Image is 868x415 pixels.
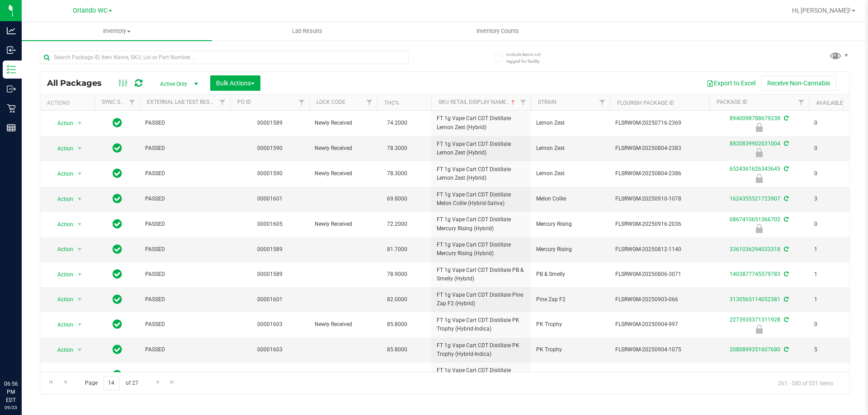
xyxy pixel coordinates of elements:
button: Export to Excel [701,75,761,91]
a: 00001603 [257,372,283,378]
a: Filter [125,95,140,110]
span: FT 1g Vape Cart CDT Distillate Purple PJs (Hybrid) [437,366,525,383]
span: 1 [814,245,849,254]
span: select [74,293,85,306]
span: FLSRWGM-20250812-1140 [615,245,704,254]
span: Action [49,193,74,205]
span: 72.2000 [382,218,412,231]
span: select [74,142,85,155]
iframe: Resource center unread badge [27,341,38,352]
a: 00001589 [257,271,283,277]
span: FT 1g Vape Cart CDT Distillate Mercury Rising (Hybrid) [437,215,525,233]
span: 78.3000 [382,167,412,180]
span: 5 [814,345,849,354]
span: Action [49,368,74,381]
span: Page of 27 [77,376,146,390]
span: Sync from Compliance System [783,346,788,353]
a: 00001603 [257,346,283,353]
a: Go to the first page [44,376,57,388]
span: FLSRWGM-20250804-2383 [615,144,704,153]
a: External Lab Test Result [147,99,218,105]
span: In Sync [113,293,122,306]
a: Lock Code [316,99,345,105]
iframe: Resource center [9,343,36,370]
span: Action [49,168,74,180]
span: 1 [814,295,849,304]
a: 0867410651366702 [730,216,780,223]
inline-svg: Outbound [7,84,16,93]
a: Sku Retail Display Name [439,99,517,105]
span: FT 1g Vape Cart CDT Distillate PB & Smelly (Hybrid) [437,266,525,283]
span: select [74,318,85,331]
span: In Sync [113,268,122,280]
span: Sync from Compliance System [783,140,788,147]
span: All Packages [47,78,111,88]
input: 14 [104,376,120,390]
a: Inventory Counts [402,22,593,41]
span: Bulk Actions [216,79,255,87]
span: PASSED [145,245,225,254]
span: Sync from Compliance System [783,271,788,277]
a: Available [816,100,843,106]
span: Newly Received [315,169,372,178]
span: PASSED [145,270,225,279]
span: Hi, [PERSON_NAME]! [792,7,851,14]
span: In Sync [113,167,122,180]
a: 00001590 [257,170,283,177]
span: PASSED [145,295,225,304]
div: Newly Received [708,123,810,132]
span: Sync from Compliance System [783,317,788,323]
span: select [74,344,85,356]
span: PASSED [145,119,225,127]
inline-svg: Reports [7,123,16,132]
a: 8940098788679238 [730,115,780,121]
a: 1403877745579783 [730,271,780,277]
a: Flourish Package ID [617,100,674,106]
span: PASSED [145,220,225,228]
p: 09/23 [4,404,18,411]
span: Include items not tagged for facility [506,51,552,65]
a: PO ID [237,99,251,105]
span: Action [49,243,74,256]
span: 69.8000 [382,192,412,205]
span: Inventory [22,27,212,35]
a: 00001589 [257,120,283,126]
a: 00001590 [257,145,283,151]
span: 81.7000 [382,243,412,256]
span: FLSRWGM-20250904-997 [615,320,704,329]
span: 261 - 280 of 531 items [771,376,840,390]
span: FLSRWGM-20250804-2386 [615,169,704,178]
a: 8821258611483662 [730,372,780,378]
a: 00001601 [257,296,283,303]
inline-svg: Inbound [7,46,16,55]
span: Pine Zap F2 [536,295,604,304]
span: 0 [814,220,849,228]
a: Filter [294,95,309,110]
span: FLSRWGM-20250716-2369 [615,119,704,127]
span: FT 1g Vape Cart CDT Distillate Melon Collie (Hybrid-Sativa) [437,191,525,208]
span: 82.0000 [382,293,412,306]
span: FT 1g Vape Cart CDT Distillate Mercury Rising (Hybrid) [437,241,525,258]
a: 00001601 [257,196,283,202]
span: select [74,193,85,205]
span: 3 [814,195,849,203]
a: 3130565114052381 [730,296,780,303]
a: 2080899351607680 [730,346,780,353]
span: FLSRWGM-20250910-1078 [615,195,704,203]
span: 2 [814,371,849,379]
span: 78.9000 [382,268,412,281]
span: Purple PJs [536,371,604,379]
span: Melon Collie [536,195,604,203]
span: In Sync [113,117,122,129]
span: Sync from Compliance System [783,296,788,303]
span: Sync from Compliance System [783,166,788,172]
span: In Sync [113,142,122,154]
span: FT 1g Vape Cart CDT Distillate Lemon Zest (Hybrid) [437,140,525,157]
span: Action [49,142,74,155]
inline-svg: Retail [7,104,16,113]
span: Orlando WC [73,7,108,14]
span: select [74,243,85,256]
span: FT 1g Vape Cart CDT Distillate Lemon Zest (Hybrid) [437,165,525,182]
a: 00001605 [257,221,283,227]
a: 00001603 [257,321,283,327]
